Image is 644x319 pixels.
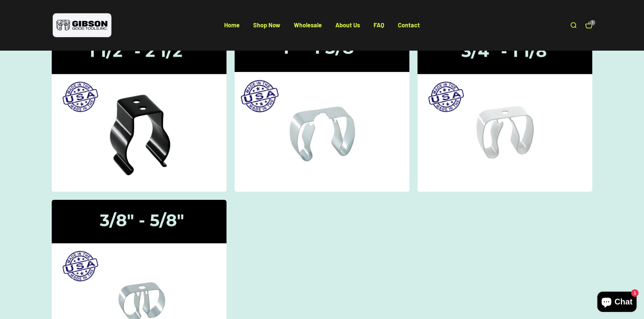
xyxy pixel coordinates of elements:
a: Wholesale [294,21,322,29]
a: Home [224,21,240,29]
a: Contact [398,21,420,29]
img: Gripper Clips | 3/4" - 1 1/8" [418,31,592,192]
a: Shop Now [253,21,280,29]
a: FAQ [374,21,384,29]
img: Gripper Clips | 1" - 1 3/8" [229,26,414,196]
cart-count: 1 [590,20,595,25]
img: Gibson gripper clips one and a half inch to two and a half inches [52,31,226,192]
a: Gripper Clips | 1" - 1 3/8" [235,31,409,192]
inbox-online-store-chat: Shopify online store chat [595,292,639,314]
a: About Us [335,21,360,29]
